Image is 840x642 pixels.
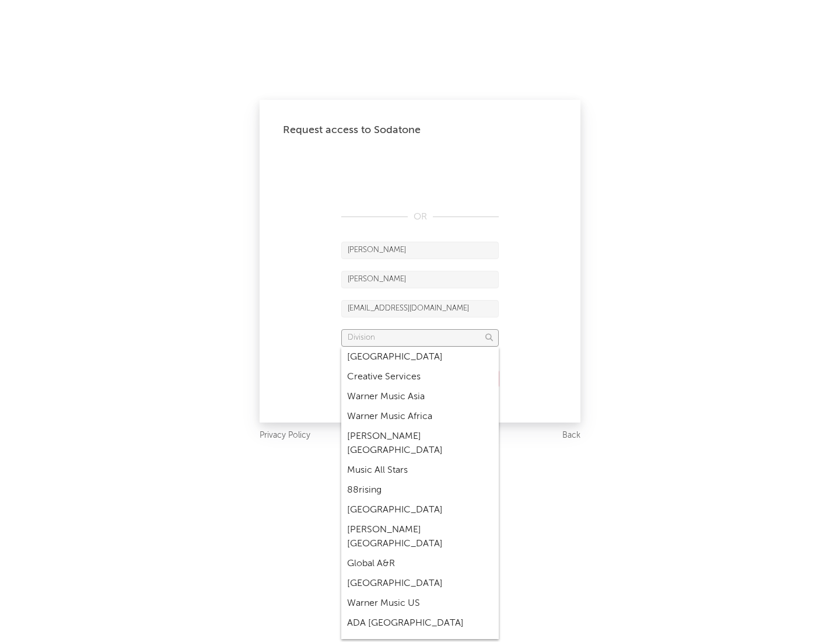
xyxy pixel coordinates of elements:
[341,613,499,633] div: ADA [GEOGRAPHIC_DATA]
[341,594,499,613] div: Warner Music US
[341,500,499,520] div: [GEOGRAPHIC_DATA]
[341,520,499,554] div: [PERSON_NAME] [GEOGRAPHIC_DATA]
[341,387,499,407] div: Warner Music Asia
[341,460,499,480] div: Music All Stars
[341,347,499,367] div: [GEOGRAPHIC_DATA]
[341,271,499,288] input: Last Name
[341,574,499,594] div: [GEOGRAPHIC_DATA]
[341,480,499,500] div: 88rising
[341,242,499,259] input: First Name
[341,210,499,224] div: OR
[562,428,580,443] a: Back
[341,427,499,460] div: [PERSON_NAME] [GEOGRAPHIC_DATA]
[341,300,499,317] input: Email
[341,554,499,574] div: Global A&R
[341,329,499,347] input: Division
[260,428,310,443] a: Privacy Policy
[341,407,499,427] div: Warner Music Africa
[283,123,557,137] div: Request access to Sodatone
[341,367,499,387] div: Creative Services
